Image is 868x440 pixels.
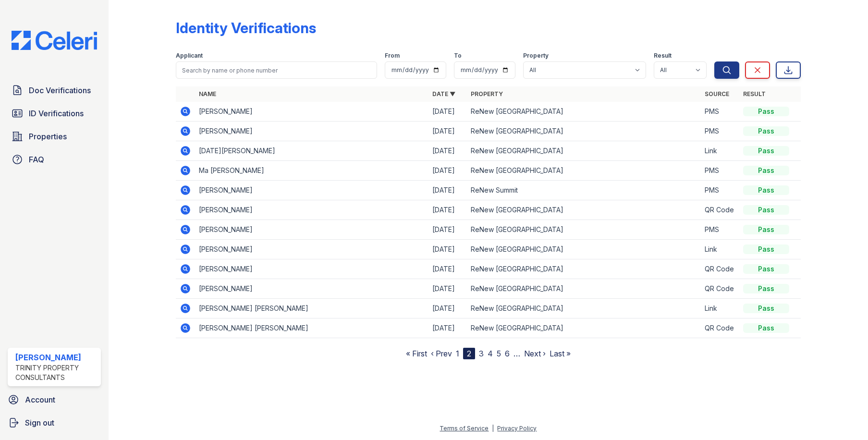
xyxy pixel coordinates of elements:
[29,154,44,165] span: FAQ
[8,150,101,169] a: FAQ
[701,141,739,161] td: Link
[440,425,489,432] a: Terms of Service
[15,352,97,363] div: [PERSON_NAME]
[467,318,700,338] td: ReNew [GEOGRAPHIC_DATA]
[29,85,91,96] span: Doc Verifications
[195,122,428,141] td: [PERSON_NAME]
[701,240,739,259] td: Link
[431,349,452,358] a: ‹ Prev
[701,102,739,122] td: PMS
[654,52,672,60] label: Result
[743,264,789,274] div: Pass
[497,425,537,432] a: Privacy Policy
[428,220,467,240] td: [DATE]
[428,240,467,259] td: [DATE]
[467,161,700,181] td: ReNew [GEOGRAPHIC_DATA]
[467,102,700,122] td: ReNew [GEOGRAPHIC_DATA]
[195,259,428,279] td: [PERSON_NAME]
[701,259,739,279] td: QR Code
[550,349,571,358] a: Last »
[25,417,54,428] span: Sign out
[524,349,546,358] a: Next ›
[467,259,700,279] td: ReNew [GEOGRAPHIC_DATA]
[406,349,427,358] a: « First
[176,52,203,60] label: Applicant
[176,61,377,79] input: Search by name or phone number
[195,200,428,220] td: [PERSON_NAME]
[428,318,467,338] td: [DATE]
[4,31,105,50] img: CE_Logo_Blue-a8612792a0a2168367f1c8372b55b34899dd931a85d93a1a3d3e32e68fde9ad4.png
[176,19,316,37] div: Identity Verifications
[523,52,549,60] label: Property
[195,220,428,240] td: [PERSON_NAME]
[428,259,467,279] td: [DATE]
[432,90,455,98] a: Date ▼
[199,90,216,98] a: Name
[513,348,520,359] span: …
[385,52,400,60] label: From
[705,90,729,98] a: Source
[467,279,700,299] td: ReNew [GEOGRAPHIC_DATA]
[467,141,700,161] td: ReNew [GEOGRAPHIC_DATA]
[428,279,467,299] td: [DATE]
[195,161,428,181] td: Ma [PERSON_NAME]
[467,122,700,141] td: ReNew [GEOGRAPHIC_DATA]
[4,413,105,432] a: Sign out
[701,299,739,318] td: Link
[743,107,789,116] div: Pass
[743,166,789,175] div: Pass
[195,299,428,318] td: [PERSON_NAME] [PERSON_NAME]
[743,225,789,234] div: Pass
[456,349,459,358] a: 1
[8,127,101,146] a: Properties
[195,181,428,200] td: [PERSON_NAME]
[29,108,84,119] span: ID Verifications
[488,349,493,358] a: 4
[4,390,105,409] a: Account
[701,161,739,181] td: PMS
[428,181,467,200] td: [DATE]
[467,299,700,318] td: ReNew [GEOGRAPHIC_DATA]
[195,318,428,338] td: [PERSON_NAME] [PERSON_NAME]
[701,279,739,299] td: QR Code
[195,102,428,122] td: [PERSON_NAME]
[471,90,503,98] a: Property
[467,240,700,259] td: ReNew [GEOGRAPHIC_DATA]
[428,122,467,141] td: [DATE]
[743,126,789,136] div: Pass
[467,200,700,220] td: ReNew [GEOGRAPHIC_DATA]
[743,185,789,195] div: Pass
[195,240,428,259] td: [PERSON_NAME]
[743,284,789,293] div: Pass
[8,104,101,123] a: ID Verifications
[428,299,467,318] td: [DATE]
[29,131,67,142] span: Properties
[195,141,428,161] td: [DATE][PERSON_NAME]
[467,220,700,240] td: ReNew [GEOGRAPHIC_DATA]
[701,220,739,240] td: PMS
[743,304,789,313] div: Pass
[497,349,501,358] a: 5
[701,181,739,200] td: PMS
[701,318,739,338] td: QR Code
[428,200,467,220] td: [DATE]
[743,323,789,333] div: Pass
[743,205,789,215] div: Pass
[463,348,475,359] div: 2
[8,81,101,100] a: Doc Verifications
[195,279,428,299] td: [PERSON_NAME]
[15,363,97,382] div: Trinity Property Consultants
[743,244,789,254] div: Pass
[701,122,739,141] td: PMS
[479,349,484,358] a: 3
[467,181,700,200] td: ReNew Summit
[743,146,789,156] div: Pass
[428,102,467,122] td: [DATE]
[492,425,494,432] div: |
[25,394,55,405] span: Account
[743,90,766,98] a: Result
[428,161,467,181] td: [DATE]
[701,200,739,220] td: QR Code
[454,52,462,60] label: To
